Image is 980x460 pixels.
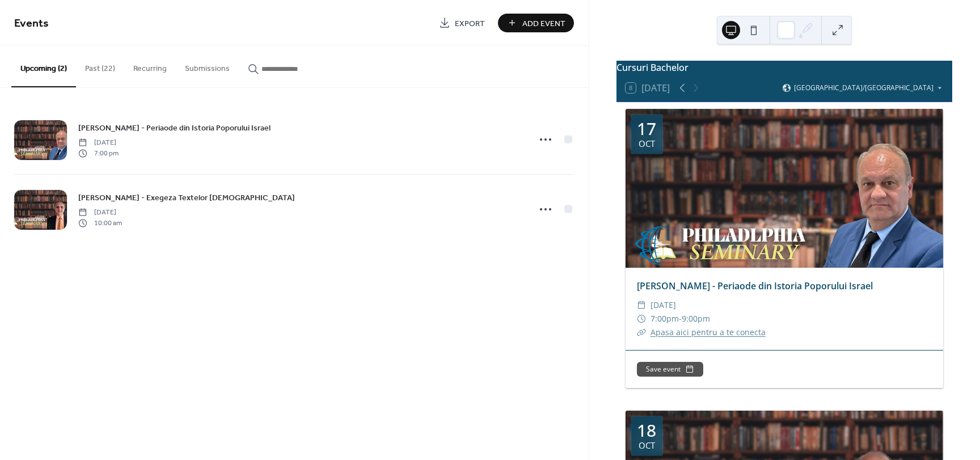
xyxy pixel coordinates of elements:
[78,148,119,158] span: 7:00 pm
[76,46,124,86] button: Past (22)
[794,85,933,91] span: [GEOGRAPHIC_DATA]/[GEOGRAPHIC_DATA]
[78,121,271,134] a: [PERSON_NAME] - Periaode din Istoria Poporului Israel
[78,138,119,148] span: [DATE]
[639,441,655,450] div: Oct
[637,326,646,339] div: ​
[78,208,122,218] span: [DATE]
[430,14,493,32] a: Export
[176,46,239,86] button: Submissions
[682,312,710,326] span: 9:00pm
[637,362,703,377] button: Save event
[455,18,485,29] span: Export
[650,312,679,326] span: 7:00pm
[637,312,646,326] div: ​
[78,218,122,228] span: 10:00 am
[78,123,271,134] span: [PERSON_NAME] - Periaode din Istoria Poporului Israel
[637,298,646,312] div: ​
[78,191,295,204] a: [PERSON_NAME] - Exegeza Textelor [DEMOGRAPHIC_DATA]
[639,140,655,148] div: Oct
[78,192,295,204] span: [PERSON_NAME] - Exegeza Textelor [DEMOGRAPHIC_DATA]
[637,120,656,137] div: 17
[650,327,766,337] a: Apasa aici pentru a te conecta
[637,280,873,292] a: [PERSON_NAME] - Periaode din Istoria Poporului Israel
[522,18,565,29] span: Add Event
[679,312,682,326] span: -
[124,46,176,86] button: Recurring
[498,14,574,32] button: Add Event
[650,298,676,312] span: [DATE]
[11,46,76,87] button: Upcoming (2)
[616,61,952,74] div: Cursuri Bachelor
[14,12,49,35] span: Events
[637,422,656,439] div: 18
